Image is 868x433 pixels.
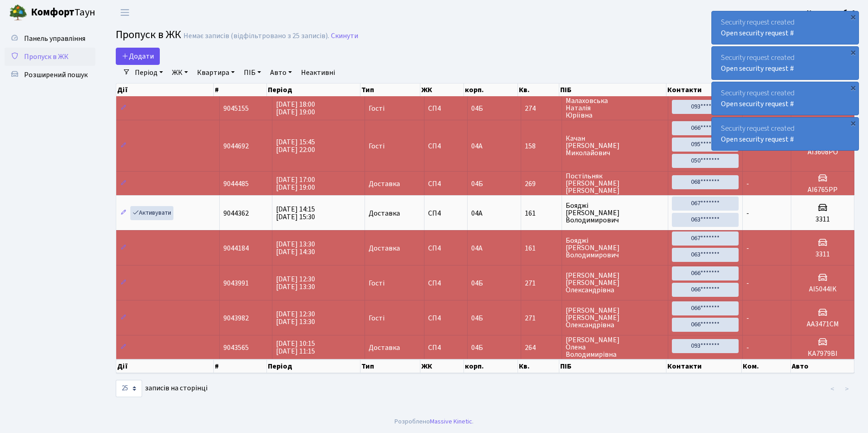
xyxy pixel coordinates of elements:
span: [DATE] 17:00 [DATE] 19:00 [276,175,315,192]
a: Активувати [130,206,173,220]
span: Гості [369,105,385,112]
div: Security request created [712,118,858,150]
span: [PERSON_NAME] [PERSON_NAME] Олександрівна [566,307,665,329]
span: - [746,179,749,189]
span: Бояджі [PERSON_NAME] Володимирович [566,202,665,224]
span: 161 [525,210,558,217]
span: 161 [525,245,558,252]
div: × [848,118,858,128]
b: Комфорт [31,5,74,20]
th: Період [267,359,360,373]
a: Період [131,65,167,80]
th: # [214,84,267,96]
span: - [746,313,749,323]
span: 04Б [471,103,483,113]
div: × [848,12,858,21]
b: Консьєрж б. 4. [807,8,857,18]
a: Консьєрж б. 4. [807,7,857,18]
h5: KA7979BI [795,349,850,358]
span: СП4 [428,280,464,287]
span: СП4 [428,210,464,217]
span: Таун [31,5,95,20]
img: logo.png [9,4,27,22]
span: 9043991 [223,278,249,288]
span: Пропуск в ЖК [116,27,181,43]
div: Немає записів (відфільтровано з 25 записів). [183,32,329,40]
span: - [746,243,749,253]
span: 04Б [471,313,483,323]
span: 9045155 [223,103,249,113]
th: # [214,359,267,373]
span: [PERSON_NAME] [PERSON_NAME] Олександрівна [566,272,665,294]
th: Контакти [666,359,741,373]
div: Security request created [712,11,858,44]
span: СП4 [428,315,464,322]
span: 9043982 [223,313,249,323]
a: Open security request # [721,64,794,74]
h5: 3311 [795,215,850,224]
span: - [746,278,749,288]
span: Доставка [369,344,400,351]
th: Тип [360,359,420,373]
button: Переключити навігацію [113,5,136,20]
span: Пропуск в ЖК [24,52,69,62]
span: 9044485 [223,179,249,189]
select: записів на сторінці [116,380,142,397]
span: 04Б [471,278,483,288]
span: [DATE] 13:30 [DATE] 14:30 [276,239,315,257]
a: Панель управління [5,30,95,48]
span: 158 [525,143,558,150]
th: ЖК [420,84,464,96]
a: Квартира [193,65,238,80]
th: ПІБ [559,84,667,96]
th: ЖК [420,359,464,373]
span: Постільняк [PERSON_NAME] [PERSON_NAME] [566,172,665,194]
span: 9044692 [223,141,249,151]
span: СП4 [428,180,464,187]
a: ПІБ [240,65,265,80]
span: Бояджі [PERSON_NAME] Володимирович [566,237,665,259]
span: [PERSON_NAME] Олена Володимирівна [566,336,665,358]
span: Гості [369,315,385,322]
a: Додати [116,48,160,65]
div: Security request created [712,82,858,115]
a: Скинути [331,32,358,40]
th: Кв. [518,84,559,96]
span: [DATE] 18:00 [DATE] 19:00 [276,99,315,117]
a: Open security request # [721,99,794,109]
span: СП4 [428,344,464,351]
span: 264 [525,344,558,351]
span: СП4 [428,105,464,112]
span: 271 [525,315,558,322]
span: 04А [471,141,483,151]
span: Гості [369,143,385,150]
span: Гості [369,280,385,287]
span: СП4 [428,245,464,252]
a: ЖК [168,65,192,80]
span: 04А [471,208,483,218]
h5: AI5044IK [795,285,850,294]
span: Доставка [369,180,400,187]
span: СП4 [428,143,464,150]
h5: АІ3608РО [795,148,850,157]
span: Розширений пошук [24,70,88,80]
span: [DATE] 12:30 [DATE] 13:30 [276,274,315,292]
span: Доставка [369,210,400,217]
span: 04А [471,243,483,253]
span: [DATE] 10:15 [DATE] 11:15 [276,339,315,356]
a: Авто [266,65,296,80]
a: Massive Kinetic [430,417,472,426]
th: Дії [116,359,214,373]
span: Додати [122,51,154,61]
th: Дії [116,84,214,96]
a: Розширений пошук [5,66,95,84]
span: Доставка [369,245,400,252]
a: Open security request # [721,134,794,144]
span: [DATE] 12:30 [DATE] 13:30 [276,309,315,327]
th: корп. [464,359,518,373]
th: Тип [360,84,420,96]
th: ПІБ [559,359,667,373]
label: записів на сторінці [116,380,207,397]
a: Неактивні [297,65,339,80]
span: 274 [525,105,558,112]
